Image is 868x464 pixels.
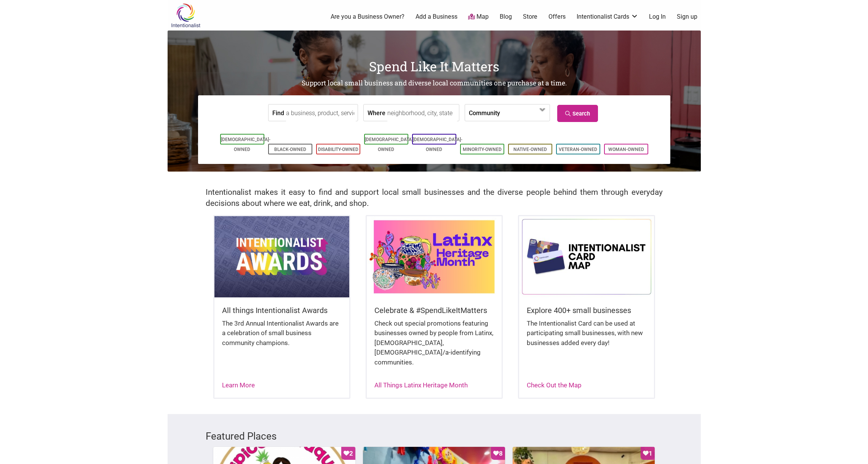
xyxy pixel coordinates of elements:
[387,104,457,122] input: neighborhood, city, state
[559,147,597,152] a: Veteran-Owned
[318,147,358,152] a: Disability-Owned
[286,104,356,122] input: a business, product, service
[527,305,646,316] h5: Explore 400+ small businesses
[523,13,537,21] a: Store
[221,137,270,152] a: [DEMOGRAPHIC_DATA]-Owned
[206,429,663,443] h3: Featured Places
[513,147,547,152] a: Native-Owned
[374,381,468,389] a: All Things Latinx Heritage Month
[649,13,666,21] a: Log In
[463,147,502,152] a: Minority-Owned
[527,319,646,356] div: The Intentionalist Card can be used at participating small businesses, with new businesses added ...
[677,13,697,21] a: Sign up
[222,381,255,389] a: Learn More
[365,137,414,152] a: [DEMOGRAPHIC_DATA]-Owned
[413,137,462,152] a: [DEMOGRAPHIC_DATA]-Owned
[608,147,644,152] a: Woman-Owned
[557,105,598,122] a: Search
[222,319,342,356] div: The 3rd Annual Intentionalist Awards are a celebration of small business community champions.
[367,216,502,297] img: Latinx / Hispanic Heritage Month
[168,79,701,88] h2: Support local small business and diverse local communities one purchase at a time.
[469,104,500,121] label: Community
[527,381,582,389] a: Check Out the Map
[214,216,349,297] img: Intentionalist Awards
[374,319,494,375] div: Check out special promotions featuring businesses owned by people from Latinx, [DEMOGRAPHIC_DATA]...
[222,305,342,316] h5: All things Intentionalist Awards
[500,13,512,21] a: Blog
[548,13,566,21] a: Offers
[168,3,204,28] img: Intentionalist
[274,147,306,152] a: Black-Owned
[272,104,284,121] label: Find
[168,57,701,75] h1: Spend Like It Matters
[468,13,489,21] a: Map
[519,216,654,297] img: Intentionalist Card Map
[368,104,385,121] label: Where
[416,13,457,21] a: Add a Business
[206,187,663,209] h2: Intentionalist makes it easy to find and support local small businesses and the diverse people be...
[331,13,404,21] a: Are you a Business Owner?
[577,13,638,21] a: Intentionalist Cards
[374,305,494,316] h5: Celebrate & #SpendLikeItMatters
